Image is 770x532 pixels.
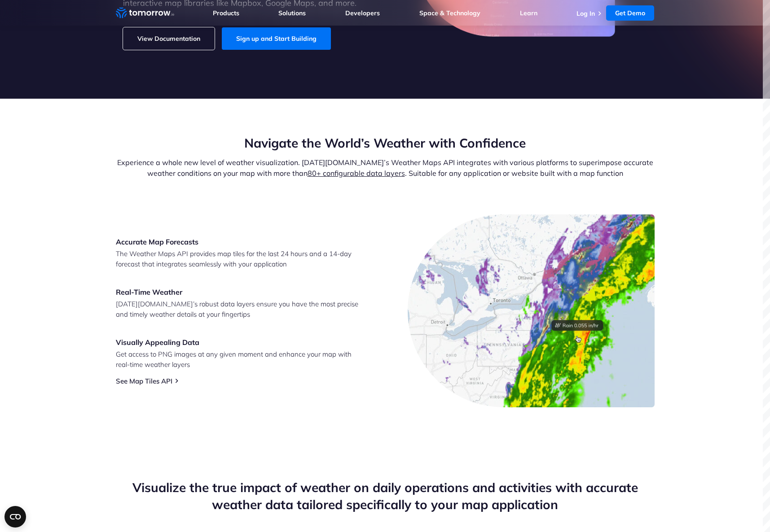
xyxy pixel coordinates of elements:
[116,135,655,152] h2: Navigate the World’s Weather with Confidence
[278,9,306,17] a: Solutions
[116,237,363,247] h3: Accurate Map Forecasts
[345,9,380,17] a: Developers
[419,9,480,17] a: Space & Technology
[4,506,26,528] button: Open CMP widget
[116,349,363,370] p: Get access to PNG images at any given moment and enhance your map with real-time weather layers
[116,377,172,385] a: See Map Tiles API
[116,337,363,347] h3: Visually Appealing Data
[116,6,174,20] a: Home link
[308,169,405,178] a: 80+ configurable data layers
[606,5,654,21] a: Get Demo
[213,9,239,17] a: Products
[520,9,537,17] a: Learn
[123,27,215,50] a: View Documentation
[576,9,595,17] a: Log In
[116,287,363,297] h3: Real-Time Weather
[116,249,363,269] p: The Weather Maps API provides map tiles for the last 24 hours and a 14-day forecast that integrat...
[116,157,655,179] p: Experience a whole new level of weather visualization. [DATE][DOMAIN_NAME]’s Weather Maps API int...
[116,299,363,319] p: [DATE][DOMAIN_NAME]’s robust data layers ensure you have the most precise and timely weather deta...
[222,27,331,50] a: Sign up and Start Building
[116,479,655,513] h2: Visualize the true impact of weather on daily operations and activities with accurate weather dat...
[408,214,655,407] img: Image-1-1-e1707053002487.jpg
